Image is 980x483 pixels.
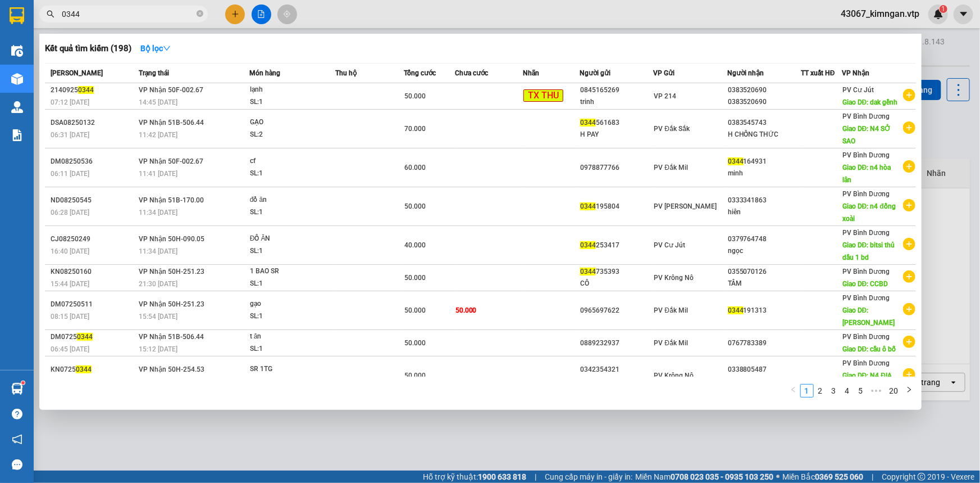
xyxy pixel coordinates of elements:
span: PV Đắk Mil [654,164,688,171]
span: PV Bình Dương [842,151,890,159]
span: Giao DĐ: N4 SỞ SAO [842,125,891,145]
span: Nơi nhận: [86,78,104,94]
span: 14:45 [DATE] [139,98,177,106]
span: Tổng cước [404,69,436,77]
span: 06:31 [DATE] [51,131,89,139]
span: Giao DĐ: cầu ô bố [842,345,896,353]
span: 15:44 [DATE] [51,280,89,288]
div: SL: 1 [250,310,334,323]
span: Giao DĐ: n4 hòa lân [842,164,891,184]
span: PV Bình Dương [842,359,890,367]
li: Next 5 Pages [868,384,886,398]
div: DM0725 [51,331,135,343]
div: KN08250160 [51,266,135,278]
li: Next Page [902,384,916,398]
div: 0767783389 [728,337,800,349]
div: t ăn [250,331,334,343]
span: 11:34 [DATE] [139,247,177,255]
span: 50.000 [404,274,426,282]
span: plus-circle [903,303,915,315]
span: message [12,459,22,470]
span: 21:30 [DATE] [139,280,177,288]
span: 08:15 [DATE] [51,313,89,321]
span: PV Bình Dương [842,112,890,120]
img: warehouse-icon [11,73,23,85]
span: plus-circle [903,270,915,283]
span: plus-circle [903,89,915,101]
span: PV Cư Jút [842,86,874,94]
span: PV Krông Nô [654,274,694,282]
span: plus-circle [903,199,915,211]
img: warehouse-icon [11,101,23,113]
span: VP Nhận 50H-254.53 [139,365,204,373]
div: 0889232937 [580,337,653,349]
span: VP Nhận 50F-002.67 [139,157,203,165]
img: logo-vxr [10,7,24,24]
div: CÔ THANH [580,376,653,387]
div: GẠO [250,116,334,129]
span: 0344 [77,333,93,341]
span: 40.000 [404,241,426,249]
span: plus-circle [903,238,915,250]
div: 0 [728,376,800,387]
div: 164931 [728,156,800,168]
span: notification [12,434,22,445]
span: plus-circle [903,160,915,173]
span: PV Bình Dương [842,294,890,302]
span: 50.000 [404,92,426,100]
span: 50.000 [404,339,426,347]
span: PV Bình Dương [842,229,890,237]
span: Nơi gửi: [11,78,23,94]
div: SL: 1 [250,96,334,109]
span: Giao DĐ: bitsi thủ dầu 1 bd [842,241,895,261]
li: 4 [841,384,854,398]
strong: CÔNG TY TNHH [GEOGRAPHIC_DATA] 214 QL13 - P.26 - Q.BÌNH THẠNH - TP HCM 1900888606 [29,18,91,60]
div: 0333341863 [728,195,800,206]
a: 2 [814,385,827,397]
span: VP 214 [654,92,676,100]
span: PV Bình Dương [842,268,890,276]
span: Người nhận [727,69,764,77]
span: 19:07:44 [DATE] [107,51,158,59]
span: 06:11 [DATE] [51,170,89,178]
div: trinh [580,96,653,108]
button: right [902,384,916,398]
img: warehouse-icon [11,45,23,57]
div: ngọc [728,245,800,257]
span: down [163,44,171,52]
h3: Kết quả tìm kiếm ( 198 ) [45,43,131,55]
div: 735393 [580,266,653,278]
span: Chưa cước [455,69,488,77]
li: 3 [827,384,841,398]
div: KN0725 [51,364,135,376]
div: SL: 2 [250,129,334,141]
span: VP Nhận 50H-251.23 [139,268,204,276]
span: PV Đắk Mil [654,339,688,347]
li: 1 [800,384,814,398]
span: 0344 [728,157,744,165]
sup: 1 [21,381,25,385]
span: TT xuất HĐ [801,69,835,77]
span: 50.000 [404,306,426,314]
button: left [787,384,800,398]
div: 0965697622 [580,305,653,317]
strong: Bộ lọc [140,44,171,53]
div: DM07250511 [51,299,135,310]
span: VP Nhận 51B-170.00 [139,196,204,204]
span: 0344 [580,119,596,127]
span: left [790,386,797,393]
span: 11:41 [DATE] [139,170,177,178]
div: H CHỐNG THỨC [728,129,800,141]
span: 15:12 [DATE] [139,345,177,353]
span: Giao DĐ: n4 đồng xoài [842,202,896,223]
span: Giao DĐ: [PERSON_NAME] [842,306,895,327]
span: 70.000 [404,125,426,133]
strong: BIÊN NHẬN GỬI HÀNG HOÁ [39,67,130,76]
div: 253417 [580,240,653,251]
div: CJ08250249 [51,233,135,245]
span: close-circle [197,9,203,20]
span: PV Krông Nô [654,372,694,380]
div: TÂM [728,278,800,290]
span: Giao DĐ: dak gềnh [842,98,898,106]
img: solution-icon [11,129,23,141]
